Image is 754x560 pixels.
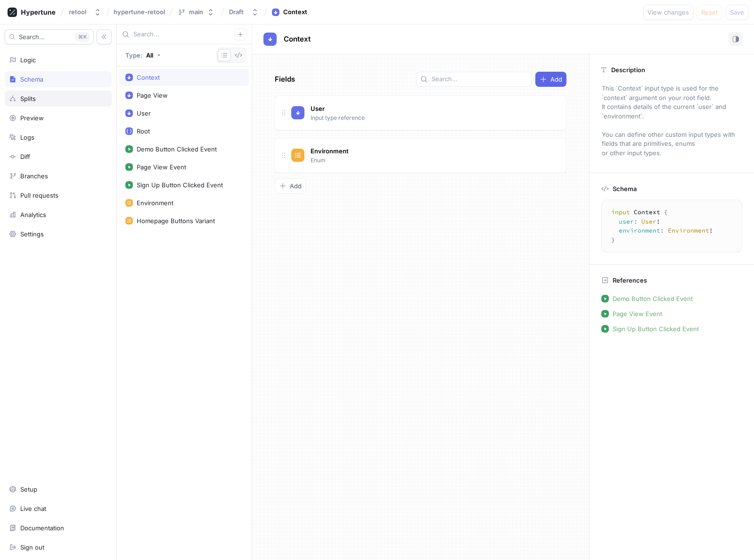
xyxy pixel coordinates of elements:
p: Enum [311,156,326,165]
span: View changes [647,9,689,15]
span: Add [290,183,302,189]
div: Root [137,127,150,135]
span: Save [730,9,744,15]
p: Context [284,34,311,45]
input: Search... [432,75,527,84]
p: Description [611,66,645,74]
span: Search... [19,34,45,40]
p: Fields [275,74,295,85]
button: Add [535,72,566,87]
div: Homepage Buttons Variant [137,217,215,225]
div: Demo Button Clicked Event [137,145,217,153]
div: Documentation [20,524,64,532]
div: All [146,52,153,59]
div: Environment [137,199,173,207]
div: Live chat [20,505,46,512]
button: main [174,4,218,20]
button: Draft [225,4,262,20]
div: Schema [20,75,43,83]
button: retool [65,4,105,20]
div: Diff [20,153,30,160]
p: Page View Event [613,310,662,318]
button: Reset [697,5,722,20]
button: Add [275,178,306,193]
div: Context [283,8,307,17]
span: Reset [701,9,718,15]
div: Analytics [20,211,46,218]
button: Type: All [122,48,164,63]
div: K [75,32,90,42]
button: Search...K [5,29,94,44]
div: Setup [20,485,37,493]
div: Page View [137,92,168,99]
button: Demo Button Clicked Event [598,291,742,306]
div: Sign Up Button Clicked Event [137,181,223,189]
div: Context [137,74,160,81]
div: Draft [229,8,244,16]
button: Sign Up Button Clicked Event [598,321,742,336]
p: References [613,276,647,284]
div: Logs [20,134,34,141]
p: Input type reference [311,114,365,122]
div: Pull requests [20,192,58,199]
span: Add [550,76,562,82]
p: Sign Up Button Clicked Event [613,325,699,333]
button: Save [726,5,748,20]
button: Page View Event [598,306,742,321]
button: View changes [643,5,693,20]
input: Search... [133,30,234,39]
div: Logic [20,56,36,64]
div: Page View Event [137,163,186,171]
div: main [189,8,203,16]
span: hypertune-retool [114,8,165,15]
div: Branches [20,172,48,180]
div: Preview [20,114,44,122]
p: This `Context` input type is used for the `context` argument on your root field. It contains deta... [598,81,746,161]
div: User [137,109,151,117]
div: Sign out [20,543,44,551]
span: User [311,105,325,112]
textarea: input Context { user: User! environment: Environment! } [606,204,738,248]
p: Schema [613,185,637,192]
div: retool [69,8,86,16]
span: Environment [311,147,349,155]
div: Settings [20,230,44,238]
div: Splits [20,95,36,102]
p: Type: [125,52,142,59]
p: Demo Button Clicked Event [613,295,693,302]
a: Documentation [5,520,112,536]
